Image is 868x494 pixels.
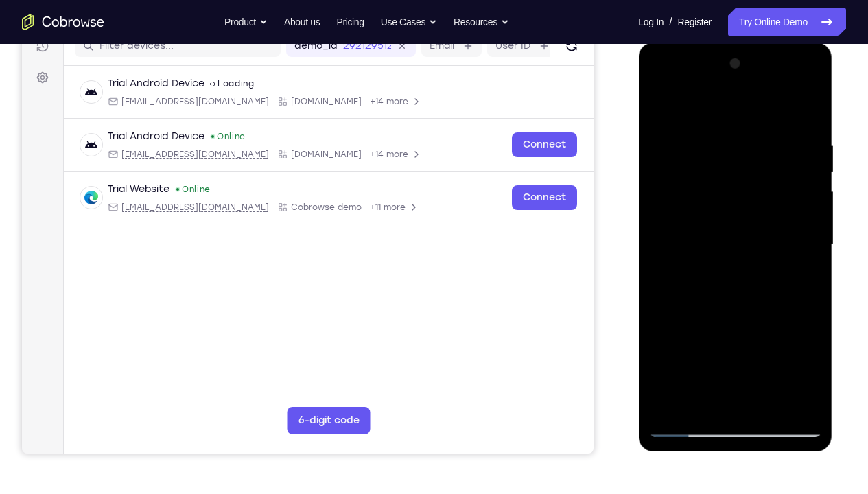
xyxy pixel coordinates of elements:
[86,155,247,166] div: Email
[86,83,183,97] div: Trial Android Device
[22,14,104,30] a: Go to the home page
[78,45,250,59] input: Filter devices...
[86,102,247,113] div: Email
[638,8,664,36] a: Log In
[473,45,508,59] label: User ID
[269,208,340,219] span: Cobrowse demo
[42,125,572,178] div: Open device details
[255,102,340,113] div: App
[189,141,192,144] div: New devices found.
[42,178,572,231] div: Open device details
[669,14,672,30] span: /
[99,155,247,166] span: android@example.com
[678,8,712,36] a: Register
[348,102,386,113] span: +14 more
[490,191,555,216] a: Connect
[86,136,183,150] div: Trial Android Device
[99,208,247,219] span: web@example.com
[154,194,157,197] div: New devices found.
[269,155,340,166] span: Cobrowse.io
[86,208,247,219] div: Email
[188,84,233,95] div: Loading
[408,45,432,59] label: Email
[153,190,189,201] div: Online
[348,208,384,219] span: +11 more
[53,8,128,30] h1: Connect
[348,155,386,166] span: +14 more
[269,102,340,113] span: Cobrowse.io
[224,8,268,36] button: Product
[490,139,555,163] a: Connect
[728,8,846,36] a: Try Online Demo
[255,208,340,219] div: App
[255,155,340,166] div: App
[381,8,437,36] button: Use Cases
[336,8,364,36] a: Pricing
[266,413,349,440] button: 6-digit code
[188,137,224,148] div: Online
[42,72,572,125] div: Open device details
[539,41,561,63] button: Refresh
[99,102,247,113] span: android@example.com
[272,45,316,59] label: demo_id
[454,8,509,36] button: Resources
[86,189,148,202] div: Trial Website
[284,8,320,36] a: About us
